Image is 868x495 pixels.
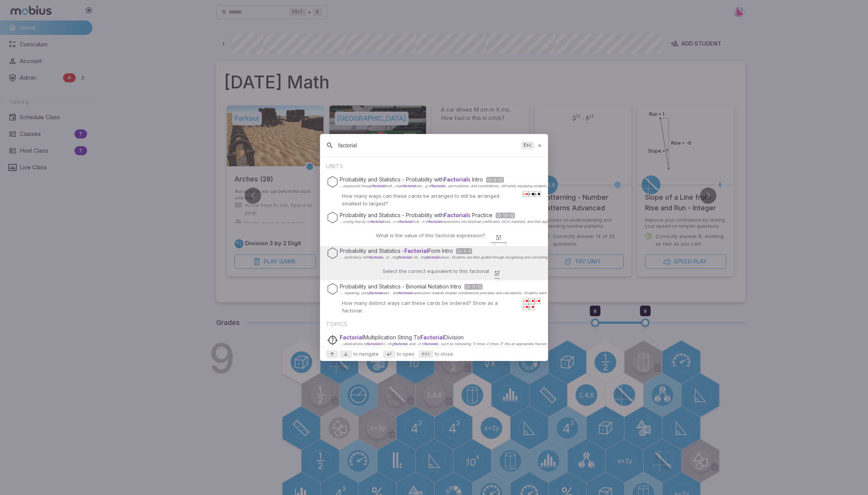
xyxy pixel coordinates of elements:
span: factorial [424,342,437,346]
span: factorial [371,219,383,224]
text: K [535,193,537,196]
span: to close [435,351,453,358]
text: 4 [535,300,537,303]
span: ...expressed through [340,184,385,188]
span: ⋅ [498,243,500,251]
span: 3 [501,243,505,251]
span: Factorial [444,176,468,183]
span: to open [397,351,414,358]
div: UNITS [320,158,548,173]
span: to navigate [353,351,379,358]
span: 5 [494,270,498,277]
p: s Intro [340,176,643,183]
span: s, st...ting [382,255,410,259]
span: factorial [399,219,412,224]
span: divi...ting [379,342,406,346]
span: factorial [426,255,439,259]
span: Gr 9-10 [486,177,504,183]
p: Select the correct equivalent to this factorial [383,267,489,275]
span: calc...g of [415,184,444,188]
span: factorial [394,342,406,346]
kbd: esc [419,350,433,358]
span: factorial [372,184,385,188]
span: ... proficiency with [340,255,382,259]
span: factorial [367,342,379,346]
div: Suggestions [320,158,548,347]
text: 4 [529,300,531,303]
span: factorial [431,184,444,188]
text: 9 [529,306,531,309]
span: factorial [369,255,382,259]
span: ...ultiplications to [340,342,379,346]
span: factorial [398,255,410,259]
span: oper... and [382,291,411,295]
span: factorial [428,219,441,224]
span: mult...mple [385,184,415,188]
text: 9 [523,300,525,303]
span: Factorial [420,334,444,341]
text: 9 [523,306,525,309]
span: Probability and Statistics - [340,247,428,254]
span: Gr 10-12 [496,213,515,218]
span: s and...d in [406,342,437,346]
p: What is the value of this factorial expression? [376,232,485,239]
span: factorial [399,291,411,295]
span: ​ [500,271,501,280]
span: ...cusing heavily on [340,219,383,224]
span: Multiplication String To [364,334,444,341]
span: Factorial [444,212,468,218]
span: ... repeating, using [340,291,382,295]
p: s, permutations, and combinations, ultimately equipping students with the skills to tackle more c... [340,184,643,188]
span: 5 [496,234,499,242]
p: How many distinct ways can these cards be ordered? Show as a factorial. [342,299,518,314]
span: ! [499,234,501,242]
span: factorial [403,184,415,188]
p: How many ways can these cards be arranged to still be arranged smallest to largest? [342,192,518,207]
span: Probability and Statistics - Probability with [340,212,468,218]
span: 3 [491,243,494,251]
span: ! [494,243,496,251]
span: ​ [507,235,507,244]
div: TOPICS [320,316,548,331]
text: Q [523,193,525,196]
span: 4 [494,279,498,287]
kbd: Esc [521,142,534,149]
span: factorial [369,291,382,295]
span: Gr 8-9 [456,248,472,254]
span: ! [505,243,507,251]
span: nota...n of [383,219,412,224]
text: K [529,193,531,196]
span: Factorial [340,334,364,341]
span: ! [498,270,500,277]
span: ! [498,279,500,287]
span: mult...n of [412,219,441,224]
span: Gr 11-12 [464,284,483,290]
span: s int...ting [410,255,439,259]
span: Probability and Statistics - Probability with [340,176,468,183]
span: Factorial [404,247,428,254]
